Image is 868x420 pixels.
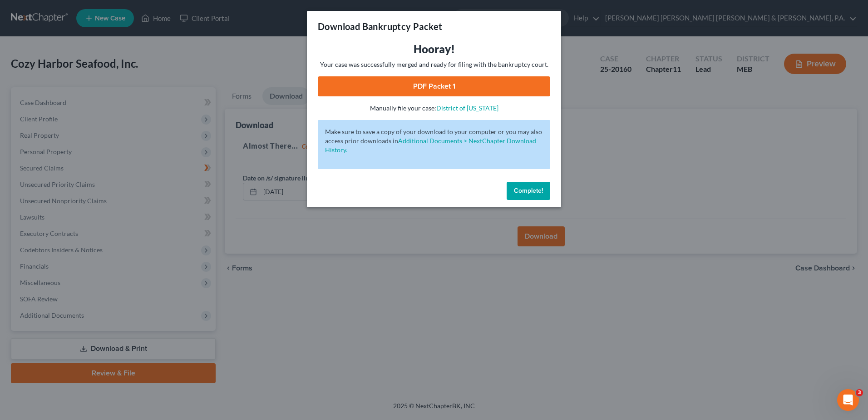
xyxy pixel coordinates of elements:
[318,104,550,113] p: Manually file your case:
[507,182,550,200] button: Complete!
[318,60,550,69] p: Your case was successfully merged and ready for filing with the bankruptcy court.
[318,42,550,56] h3: Hooray!
[436,104,498,112] a: District of [US_STATE]
[325,137,536,154] a: Additional Documents > NextChapter Download History.
[325,127,543,155] p: Make sure to save a copy of your download to your computer or you may also access prior downloads in
[318,76,550,96] a: PDF Packet 1
[856,389,863,396] span: 3
[514,187,543,195] span: Complete!
[318,20,442,33] h3: Download Bankruptcy Packet
[837,389,859,411] iframe: Intercom live chat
